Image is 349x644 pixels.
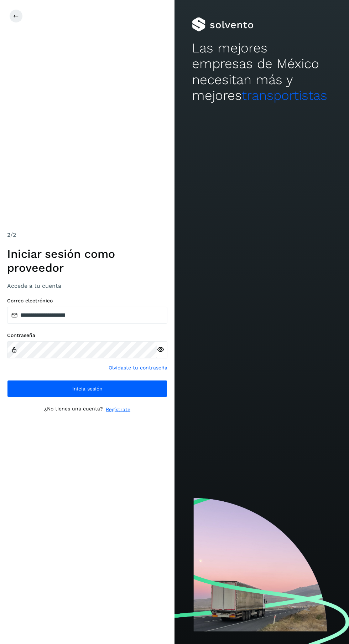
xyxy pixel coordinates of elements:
[7,231,10,238] span: 2
[7,380,167,397] button: Inicia sesión
[7,282,167,289] h3: Accede a tu cuenta
[72,386,103,391] span: Inicia sesión
[192,40,332,104] h2: Las mejores empresas de México necesitan más y mejores
[7,332,167,338] label: Contraseña
[44,406,103,413] p: ¿No tienes una cuenta?
[7,231,167,239] div: /2
[109,364,167,372] a: Olvidaste tu contraseña
[242,88,327,103] span: transportistas
[106,406,130,413] a: Regístrate
[7,298,167,304] label: Correo electrónico
[7,247,167,275] h1: Iniciar sesión como proveedor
